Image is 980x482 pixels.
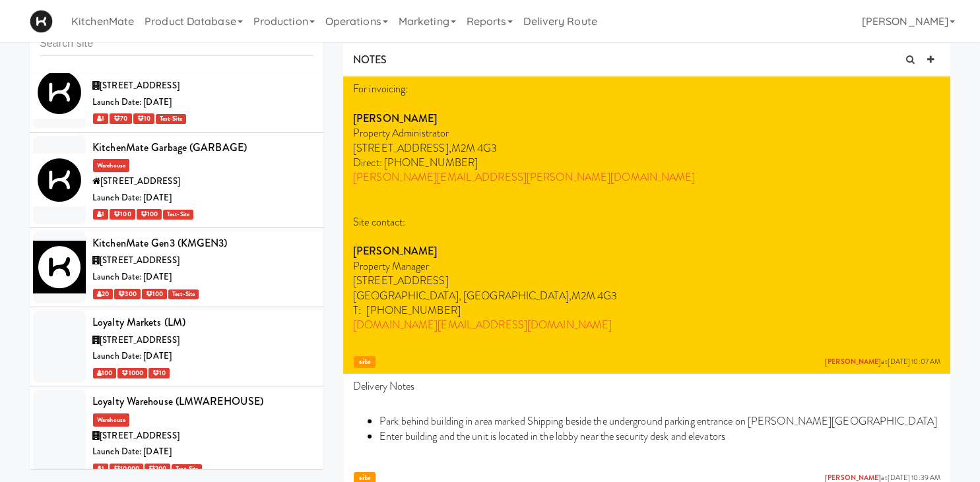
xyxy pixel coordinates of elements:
span: 100 [142,289,167,299]
div: KitchenMate Garbage (GARBAGE) [92,138,313,158]
span: 100 [137,209,162,220]
a: [DOMAIN_NAME][EMAIL_ADDRESS][DOMAIN_NAME] [353,317,612,332]
span: 10 [133,113,154,124]
li: Park behind building in area marked Shipping beside the underground parking entrance on [PERSON_N... [379,414,940,429]
span: NOTES [353,52,387,67]
li: Loyalty Markets (LM)[STREET_ADDRESS]Launch Date: [DATE] 100 1000 10 [30,307,323,386]
span: [STREET_ADDRESS] [100,79,180,92]
span: 1 [93,113,108,124]
span: M2M 4G3 [451,140,498,156]
span: T: [PHONE_NUMBER] [353,303,461,318]
li: Enter building and the unit is located in the lobby near the security desk and elevators [379,429,940,444]
div: Launch Date: [DATE] [92,444,313,460]
span: Test-Site [156,114,186,124]
span: 1 [93,209,108,220]
div: Loyalty Warehouse (LMWAREHOUSE) [92,392,313,411]
div: Launch Date: [DATE] [92,190,313,206]
div: KitchenMate Gen3 (KMGEN3) [92,233,313,253]
span: [STREET_ADDRESS] [100,175,180,187]
li: Loyalty Warehouse (LMWAREHOUSE)Warehouse[STREET_ADDRESS]Launch Date: [DATE] 1 10000 200Test-Site [30,386,323,482]
img: Micromart [30,10,53,33]
span: 20 [93,289,113,299]
div: Launch Date: [DATE] [92,94,313,111]
span: [STREET_ADDRESS] [100,429,180,442]
span: 200 [145,464,170,474]
a: [PERSON_NAME] [825,357,881,367]
span: Site contact: [353,214,405,229]
span: 300 [114,289,140,299]
li: KitchenMate Garbage (GARBAGE)Warehouse[STREET_ADDRESS]Launch Date: [DATE] 1 100 100Test-Site [30,133,323,228]
div: Loyalty Markets (LM) [92,313,313,332]
span: [STREET_ADDRESS] [353,273,449,288]
span: Test-Site [172,464,202,474]
span: M2M 4G3 [572,288,618,303]
span: 70 [110,113,131,124]
span: 1 [93,464,108,474]
span: Property Manager [353,258,429,274]
li: KitchenMate Gen3 (KMGEN3)[STREET_ADDRESS]Launch Date: [DATE] 20 300 100Test-Site [30,228,323,307]
p: [STREET_ADDRESS], [353,141,940,156]
span: [STREET_ADDRESS] [100,334,180,346]
div: Launch Date: [DATE] [92,269,313,286]
span: Property Administrator [353,125,449,140]
span: 100 [93,368,116,378]
span: Warehouse [93,413,129,427]
input: Search site [40,32,313,56]
div: Launch Date: [DATE] [92,348,313,365]
span: Test-Site [163,210,193,220]
a: [PERSON_NAME][EMAIL_ADDRESS][PERSON_NAME][DOMAIN_NAME] [353,169,695,185]
span: site [354,356,376,369]
span: Test-Site [168,289,199,299]
span: at [DATE] 10:07 AM [825,357,940,367]
strong: [PERSON_NAME] [353,243,437,258]
p: For invoicing: [353,82,940,96]
span: [GEOGRAPHIC_DATA], [GEOGRAPHIC_DATA], [353,288,572,303]
span: 100 [110,209,135,220]
span: 10 [148,368,170,378]
span: 10000 [110,464,143,474]
span: Direct: [PHONE_NUMBER] [353,155,478,170]
span: Warehouse [93,159,129,172]
li: KitchenMate Demo (KMDEMO)[STREET_ADDRESS]Launch Date: [DATE] 1 70 10Test-Site [30,53,323,133]
strong: [PERSON_NAME] [353,111,437,126]
span: [STREET_ADDRESS] [100,254,180,266]
span: 1000 [117,368,147,378]
p: Delivery Notes [353,379,940,394]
